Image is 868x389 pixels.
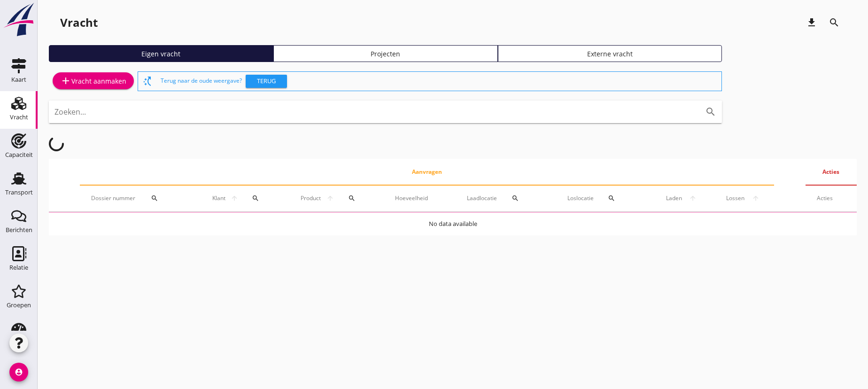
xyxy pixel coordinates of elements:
[49,45,273,62] a: Eigen vracht
[324,194,337,202] i: arrow_upward
[817,194,845,202] div: Acties
[10,114,28,120] div: Vracht
[748,194,763,202] i: arrow_upward
[142,76,153,87] i: switch_access_shortcut
[6,227,32,233] div: Berichten
[467,187,544,210] div: Laadlocatie
[60,15,98,30] div: Vracht
[246,75,287,88] button: Terug
[5,152,33,158] div: Capaciteit
[5,189,33,195] div: Transport
[249,77,283,86] div: Terug
[80,159,774,185] th: Aanvragen
[502,49,718,59] div: Externe vracht
[278,49,494,59] div: Projecten
[498,45,722,62] a: Externe vracht
[2,2,36,37] img: logo-small.a267ee39.svg
[228,194,241,202] i: arrow_upward
[686,194,700,202] i: arrow_upward
[829,17,840,28] i: search
[298,194,324,202] span: Product
[806,159,857,185] th: Acties
[210,194,228,202] span: Klant
[608,194,615,202] i: search
[161,72,718,91] div: Terug naar de oude weergave?
[567,187,640,210] div: Loslocatie
[252,194,259,202] i: search
[348,194,356,202] i: search
[54,104,690,119] input: Zoeken...
[806,17,817,28] i: download
[395,194,445,202] div: Hoeveelheid
[7,302,31,308] div: Groepen
[60,75,126,86] div: Vracht aanmaken
[722,194,748,202] span: Lossen
[9,363,28,381] i: account_circle
[60,75,71,86] i: add
[49,213,857,235] td: No data available
[512,194,519,202] i: search
[273,45,498,62] a: Projecten
[663,194,686,202] span: Laden
[9,265,28,271] div: Relatie
[53,72,134,89] a: Vracht aanmaken
[11,77,26,83] div: Kaart
[53,49,269,59] div: Eigen vracht
[91,187,187,210] div: Dossier nummer
[705,106,716,117] i: search
[151,194,158,202] i: search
